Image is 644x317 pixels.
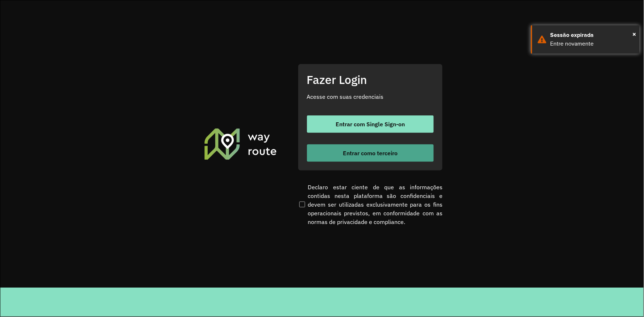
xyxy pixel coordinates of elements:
[307,92,434,101] p: Acesse com suas credenciais
[633,29,636,39] span: ×
[307,115,434,133] button: button
[633,29,636,39] button: Close
[550,39,634,48] div: Entre novamente
[550,31,634,39] div: Sessão expirada
[203,127,278,161] img: Roteirizador AmbevTech
[307,73,434,86] h2: Fazer Login
[336,121,405,127] span: Entrar com Single Sign-on
[307,144,434,162] button: button
[343,150,398,156] span: Entrar como terceiro
[298,183,443,226] label: Declaro estar ciente de que as informações contidas nesta plataforma são confidenciais e devem se...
